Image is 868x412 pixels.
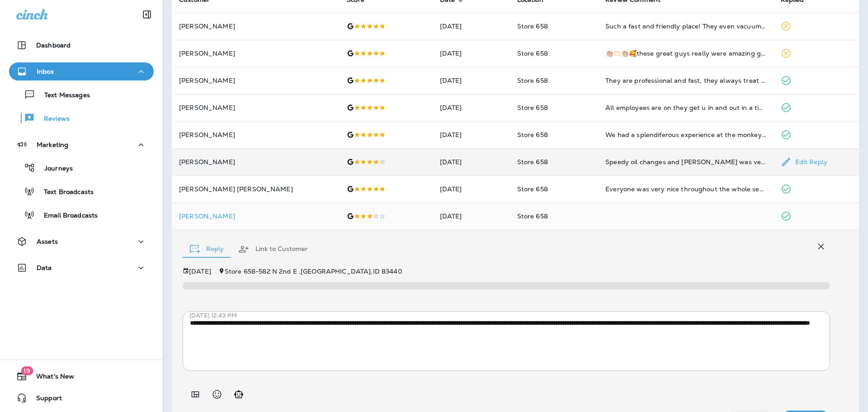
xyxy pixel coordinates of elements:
span: Store 658 - 582 N 2nd E , [GEOGRAPHIC_DATA] , ID 83440 [225,267,402,275]
p: Text Broadcasts [35,188,94,197]
button: Generate AI response [230,385,248,403]
div: Click to view Customer Drawer [179,213,332,220]
span: 19 [21,366,33,375]
p: [DATE] 12:43 PM [189,312,837,319]
p: Assets [37,238,58,245]
span: Store 658 [517,131,548,139]
button: Marketing [9,136,154,154]
button: Add in a premade template [186,385,204,403]
span: Store 658 [517,49,548,57]
span: Store 658 [517,76,548,85]
button: Text Broadcasts [9,182,154,201]
p: Inbox [37,68,54,75]
button: 19What's New [9,367,154,385]
td: [DATE] [433,94,510,121]
p: Marketing [37,141,68,148]
p: Text Messages [35,91,90,100]
span: Support [27,394,62,405]
p: Dashboard [36,42,71,49]
td: [DATE] [433,40,510,67]
p: [PERSON_NAME] [PERSON_NAME] [179,185,332,193]
button: Reply [183,233,231,265]
div: We had a splendiferous experience at the monkey of grease this evening. Matthew was a friendly an... [605,130,766,139]
button: Data [9,259,154,277]
button: Journeys [9,158,154,177]
p: [DATE] [189,268,211,275]
p: [PERSON_NAME] [179,50,332,57]
button: Inbox [9,62,154,81]
td: [DATE] [433,67,510,94]
span: Store 658 [517,212,548,220]
div: All employees are on they get u in and out in a timely manner! Much appreciated 😊 [605,103,766,112]
div: They are professional and fast, they always treat me well there for any oil changes. [605,76,766,85]
p: [PERSON_NAME] [179,104,332,111]
p: Email Broadcasts [35,212,98,220]
p: [PERSON_NAME] [179,158,332,166]
button: Support [9,389,154,407]
td: [DATE] [433,121,510,148]
td: [DATE] [433,175,510,203]
button: Assets [9,232,154,251]
p: [PERSON_NAME] [179,213,332,220]
p: Journeys [35,165,73,173]
td: [DATE] [433,148,510,175]
td: [DATE] [433,13,510,40]
td: [DATE] [433,203,510,230]
span: Store 658 [517,185,548,193]
button: Reviews [9,109,154,128]
p: Edit Reply [792,158,827,166]
div: Everyone was very nice throughout the whole service. Matthew and Derek were especially helpful an... [605,185,766,194]
button: Dashboard [9,36,154,54]
p: Data [37,264,52,271]
span: Store 658 [517,158,548,166]
p: [PERSON_NAME] [179,77,332,84]
p: Reviews [35,115,70,123]
button: Select an emoji [208,385,226,403]
div: 👏🏼🫶🏻👏🏼🥰these great guys really were amazing gave a peace of mine at my old age😊after other car de... [605,49,766,58]
span: What's New [27,373,74,384]
span: Store 658 [517,104,548,112]
p: [PERSON_NAME] [179,131,332,138]
p: [PERSON_NAME] [179,23,332,30]
button: Text Messages [9,85,154,104]
button: Collapse Sidebar [134,5,160,24]
span: Store 658 [517,22,548,30]
div: Such a fast and friendly place! They even vacuumed my car! And I only got an oil change! I'll def... [605,22,766,31]
button: Email Broadcasts [9,205,154,224]
div: Speedy oil changes and Mathew was very helpful [605,157,766,166]
button: Link to Customer [231,233,315,265]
